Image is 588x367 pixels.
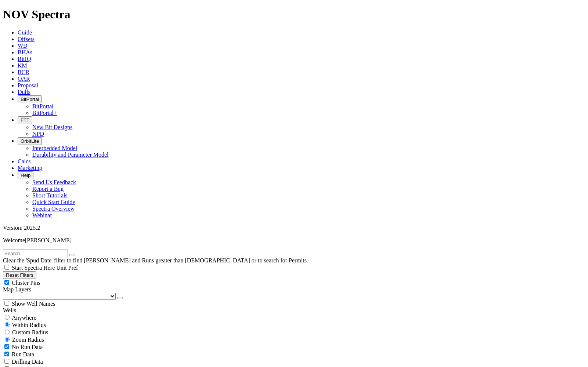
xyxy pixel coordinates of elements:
[32,145,77,151] a: Interbedded Model
[32,152,109,158] a: Durability and Parameter Model
[18,62,27,69] a: KM
[3,8,585,21] h1: NOV Spectra
[12,359,43,365] span: Drilling Data
[32,186,64,192] a: Report a Bug
[18,43,28,49] a: WD
[32,103,54,109] a: BitPortal
[18,137,42,145] button: OrbitLite
[18,116,32,124] button: FTT
[3,286,31,292] span: Map Layers
[18,76,30,82] a: OAR
[21,97,39,102] span: BitPortal
[18,171,33,179] button: Help
[32,124,72,130] a: New Bit Designs
[12,280,40,286] span: Cluster Pins
[3,257,308,264] span: Clear the 'Spud Date' filter to find [PERSON_NAME] and Runs greater than [DEMOGRAPHIC_DATA] or to...
[32,179,76,185] a: Send Us Feedback
[21,138,39,144] span: OrbitLite
[18,82,38,88] a: Proposal
[18,69,29,75] a: BCR
[32,206,75,212] a: Spectra Overview
[12,322,46,328] span: Within Radius
[25,237,72,243] span: [PERSON_NAME]
[3,307,585,314] div: Wells
[18,56,31,62] a: BitIQ
[3,225,585,231] div: Version: 2025.2
[21,117,29,123] span: FTT
[3,237,585,244] p: Welcome
[18,36,35,42] a: Offsets
[3,250,68,257] input: Search
[3,271,36,279] button: Reset Filters
[18,95,42,103] button: BitPortal
[12,329,48,335] span: Custom Radius
[12,351,34,357] span: Run Data
[56,265,78,271] span: Unit Pref
[4,265,9,270] input: Start Spectra Here
[12,337,44,343] span: Zoom Radius
[12,344,43,350] span: No Run Data
[12,301,55,307] span: Show Well Names
[32,192,68,199] a: Short Tutorials
[18,49,32,55] a: BHAs
[12,265,55,271] span: Start Spectra Here
[18,165,42,171] a: Marketing
[18,89,30,95] a: Dulls
[18,158,31,164] a: Calcs
[32,131,44,137] a: NPD
[32,110,57,116] a: BitPortal+
[18,29,32,36] a: Guide
[32,212,52,218] a: Webinar
[21,172,30,178] span: Help
[32,199,75,205] a: Quick Start Guide
[12,315,36,321] span: Anywhere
